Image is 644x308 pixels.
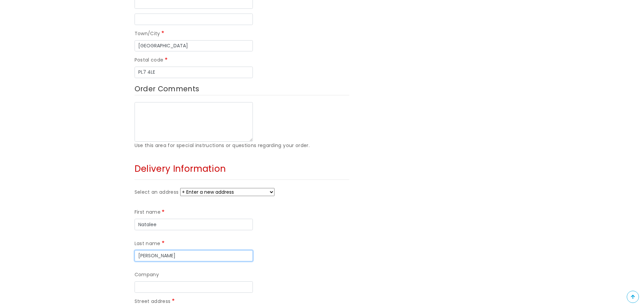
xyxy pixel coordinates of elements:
label: Company [135,271,159,279]
label: Street address [135,298,176,306]
label: Last name [135,240,166,248]
label: Postal code [135,56,169,64]
label: Order Comments [135,83,349,95]
div: Use this area for special instructions or questions regarding your order. [135,142,349,150]
label: Select an address [135,188,179,196]
span: Delivery Information [135,163,226,175]
label: First name [135,208,166,216]
label: Town/City [135,30,166,38]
